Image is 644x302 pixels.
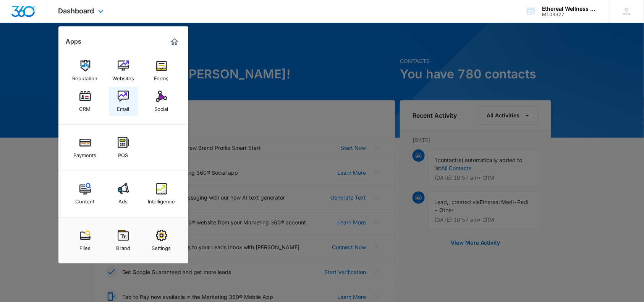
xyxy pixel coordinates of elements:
[71,56,100,85] a: Reputation
[79,102,91,112] div: CRM
[119,195,128,205] div: Ads
[147,87,176,116] a: Social
[147,226,176,255] a: Settings
[147,56,176,85] a: Forms
[542,12,598,17] div: account id
[148,195,175,205] div: Intelligence
[71,179,100,208] a: Content
[116,241,130,251] div: Brand
[155,102,168,112] div: Social
[152,241,171,251] div: Settings
[117,102,129,112] div: Email
[112,71,134,81] div: Websites
[109,87,138,116] a: Email
[73,71,98,81] div: Reputation
[109,179,138,208] a: Ads
[79,241,91,251] div: Files
[71,133,100,162] a: Payments
[168,36,181,48] a: Marketing 360® Dashboard
[76,195,95,205] div: Content
[118,148,128,158] div: POS
[109,226,138,255] a: Brand
[74,148,97,158] div: Payments
[58,7,94,15] span: Dashboard
[71,87,100,116] a: CRM
[71,226,100,255] a: Files
[109,133,138,162] a: POS
[542,6,598,12] div: account name
[147,179,176,208] a: Intelligence
[109,56,138,85] a: Websites
[154,71,169,81] div: Forms
[66,38,82,45] h2: Apps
